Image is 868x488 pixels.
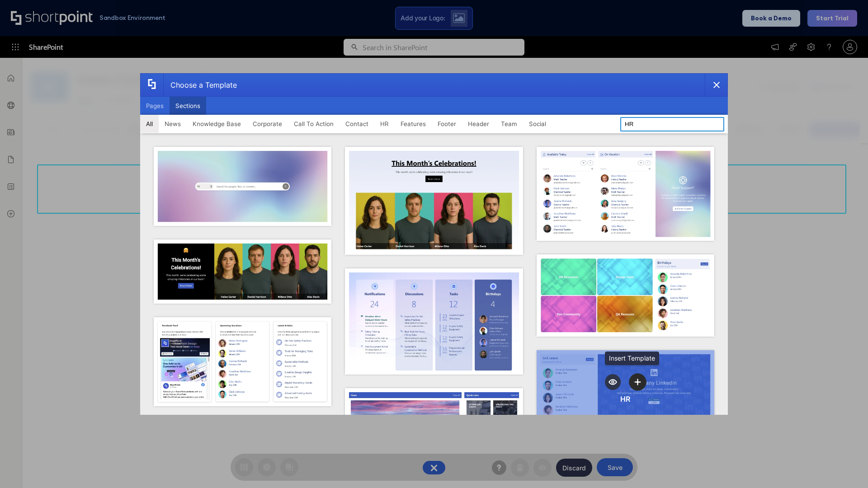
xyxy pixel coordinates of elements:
div: HR [620,394,630,404]
button: HR [374,115,395,133]
button: All [140,115,159,133]
button: Features [395,115,432,133]
button: Call To Action [288,115,340,133]
input: Search [620,117,724,131]
button: Knowledge Base [187,115,247,133]
button: Header [462,115,495,133]
button: Social [523,115,552,133]
button: Pages [140,97,170,115]
button: Team [495,115,523,133]
div: Choose a Template [163,74,237,96]
button: Corporate [247,115,288,133]
button: Contact [340,115,374,133]
button: News [159,115,187,133]
div: template selector [140,73,728,415]
button: Footer [432,115,462,133]
button: Sections [170,97,206,115]
iframe: Chat Widget [823,445,868,488]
